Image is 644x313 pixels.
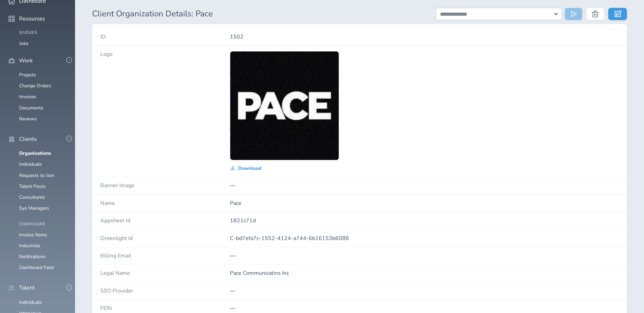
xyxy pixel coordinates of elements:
[100,305,230,311] h4: FEIN
[19,285,35,291] span: Talent
[19,150,51,156] a: Organizations
[19,194,45,200] a: Consultants
[19,105,43,111] a: Documents
[100,253,230,259] h4: Billing Email
[100,51,230,57] h4: Logo
[100,200,230,206] h4: Name
[238,166,262,171] span: Download
[230,200,619,206] p: Pace
[608,8,627,20] a: Edit
[19,232,47,238] a: Invoice Items
[19,93,36,100] a: Invoices
[19,72,36,78] a: Projects
[19,58,33,64] span: Work
[19,183,46,190] a: Talent Pools
[100,270,230,276] h4: Legal Name
[586,8,604,20] button: Delete
[100,288,230,294] h4: SSO Provider
[100,182,230,189] h4: Banner Image
[230,270,619,276] p: Pace Communicatins Inc
[230,34,619,40] p: 1502
[100,235,230,241] h4: Greenlight Id
[19,205,49,211] a: Sys Managers
[19,242,40,249] a: Industries
[230,182,235,189] span: —
[19,16,45,22] span: Resources
[19,40,29,47] a: Jobs
[19,136,37,142] span: Clients
[230,235,619,241] p: C-bd7efa7c-1552-4124-a744-6b16153b6088
[19,222,67,227] h4: Configure
[19,299,42,305] a: Individuals
[66,57,72,63] button: -
[19,172,54,179] a: Requests to Join
[100,218,230,224] h4: Appsheet Id
[19,30,67,35] h4: Queues
[66,285,72,290] button: -
[230,253,619,259] p: —
[100,34,230,40] h4: ID
[92,9,427,19] h1: Client Organization Details: Pace
[19,161,42,167] a: Individuals
[230,288,619,294] p: —
[565,8,582,20] button: Run Action
[230,51,339,160] img: 2Q==
[230,305,619,311] p: —
[19,253,46,260] a: Notifications
[19,264,54,271] a: Dashboard Feed
[66,136,72,141] button: -
[230,218,619,224] p: 1821c71d
[19,83,51,89] a: Change Orders
[19,116,37,122] a: Reviews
